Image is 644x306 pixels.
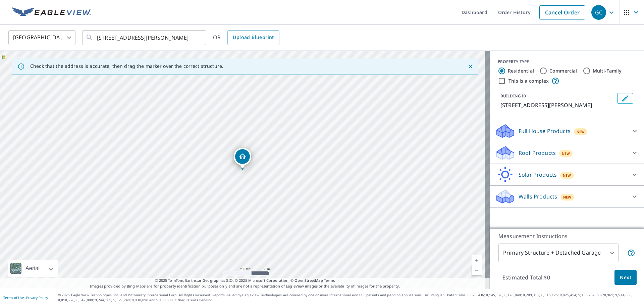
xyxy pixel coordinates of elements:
[23,260,42,277] div: Aerial
[472,255,482,265] a: Current Level 17, Zoom In
[227,30,279,45] a: Upload Blueprint
[591,5,606,20] div: GC
[500,101,614,109] p: [STREET_ADDRESS][PERSON_NAME]
[324,278,335,283] a: Terms
[563,194,572,200] span: New
[234,148,251,169] div: Dropped pin, building 1, Residential property, 9633 Ridge View Dr Owings, MD 20736
[617,93,633,104] button: Edit building 1
[519,127,571,135] p: Full House Products
[58,293,641,303] p: © 2025 Eagle View Technologies, Inc. and Pictometry International Corp. All Rights Reserved. Repo...
[213,30,279,45] div: OR
[577,129,585,134] span: New
[495,167,639,183] div: Solar ProductsNew
[562,151,570,156] span: New
[97,28,193,47] input: Search by address or latitude-longitude
[233,33,274,42] span: Upload Blueprint
[8,28,75,47] div: [GEOGRAPHIC_DATA]
[508,78,549,84] label: This is a complex
[539,5,585,19] a: Cancel Order
[563,173,571,178] span: New
[26,295,48,300] a: Privacy Policy
[519,171,557,179] p: Solar Products
[508,68,534,74] label: Residential
[614,270,637,285] button: Next
[495,188,639,205] div: Walls ProductsNew
[620,273,631,282] span: Next
[498,59,636,65] div: PROPERTY TYPE
[3,295,24,300] a: Terms of Use
[498,232,635,240] p: Measurement Instructions
[466,62,475,71] button: Close
[495,123,639,139] div: Full House ProductsNew
[593,68,622,74] label: Multi-Family
[8,260,58,277] div: Aerial
[498,244,619,262] div: Primary Structure + Detached Garage
[519,149,556,157] p: Roof Products
[497,270,555,285] p: Estimated Total: $0
[627,249,635,257] span: Your report will include the primary structure and a detached garage if one exists.
[500,93,526,99] p: BUILDING ID
[155,278,335,283] span: © 2025 TomTom, Earthstar Geographics SIO, © 2025 Microsoft Corporation, ©
[495,145,639,161] div: Roof ProductsNew
[549,68,577,74] label: Commercial
[30,63,223,69] p: Check that the address is accurate, then drag the marker over the correct structure.
[519,192,557,201] p: Walls Products
[3,296,48,300] p: |
[472,265,482,275] a: Current Level 17, Zoom Out
[12,7,91,17] img: EV Logo
[294,278,323,283] a: OpenStreetMap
